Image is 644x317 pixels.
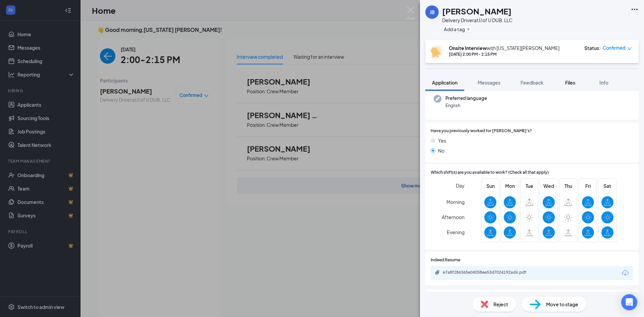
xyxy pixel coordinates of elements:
span: Messages [478,80,500,86]
span: down [627,46,632,51]
svg: Paperclip [435,270,440,275]
div: Status : [584,45,601,51]
b: Onsite Interview [449,45,487,51]
span: Reject [493,301,508,308]
div: e7a8f286365e04058ee53d7024192ad6.pdf [443,270,537,275]
span: Morning [446,196,465,208]
h1: [PERSON_NAME] [442,5,512,17]
span: Info [599,80,608,86]
span: Feedback [521,80,543,86]
span: Afternoon [442,211,465,223]
span: Application [432,80,458,86]
svg: Ellipses [631,5,639,13]
span: Files [565,80,575,86]
div: Open Intercom Messenger [621,294,637,310]
span: Confirmed [603,45,626,51]
span: Have you previously worked for [PERSON_NAME]'s? [431,128,532,134]
span: English [445,102,487,109]
button: PlusAdd a tag [442,25,472,33]
span: Fri [582,182,594,190]
div: with [US_STATE][PERSON_NAME] [449,45,559,51]
span: Yes [438,137,446,144]
span: No [438,147,444,154]
span: Tue [523,182,535,190]
span: Sun [484,182,496,190]
span: Mon [504,182,516,190]
svg: Download [621,269,629,277]
div: Delivery Driver at JJ of U DUB, LLC [442,17,513,23]
span: Wed [543,182,555,190]
div: JB [430,9,435,15]
div: [DATE] 2:00 PM - 2:15 PM [449,51,559,57]
span: Thu [562,182,574,190]
span: Day [456,182,465,189]
span: Indeed Resume [431,257,460,263]
a: Paperclipe7a8f286365e04058ee53d7024192ad6.pdf [435,270,543,276]
span: Move to stage [546,301,578,308]
span: Evening [447,226,465,238]
span: Preferred language [445,95,487,102]
span: Which shift(s) are you available to work? (Check all that apply) [431,169,549,176]
span: Sat [601,182,613,190]
svg: Plus [466,27,470,31]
